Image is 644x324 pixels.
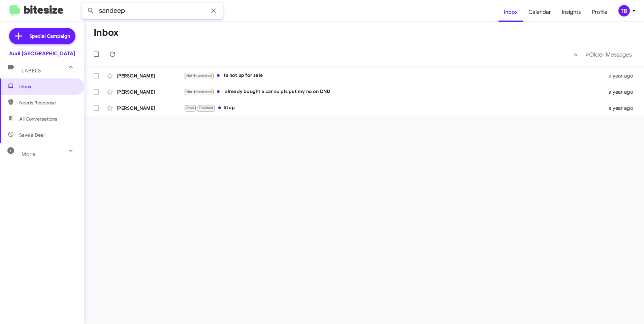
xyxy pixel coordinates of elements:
[19,132,44,138] span: Save a Deal
[586,2,613,22] a: Profile
[570,47,636,61] nav: Page navigation example
[606,72,639,79] div: a year ago
[19,83,76,90] span: Inbox
[184,88,606,96] div: I already bought a car so pls put my no on DND
[585,50,589,59] span: »
[22,68,41,74] span: Labels
[618,5,630,17] div: TB
[574,50,578,59] span: «
[570,47,582,61] button: Previous
[184,72,606,79] div: Its not up for sale
[581,47,636,61] button: Next
[9,50,75,57] div: Audi [GEOGRAPHIC_DATA]
[589,51,632,58] span: Older Messages
[523,2,556,22] a: Calendar
[19,116,57,122] span: All Conversations
[186,73,212,78] span: Not-Interested
[82,3,223,19] input: Search
[22,151,35,157] span: More
[117,105,184,111] div: [PERSON_NAME]
[199,106,214,110] span: Finished
[117,89,184,95] div: [PERSON_NAME]
[29,33,70,39] span: Special Campaign
[19,99,76,106] span: Needs Response
[9,28,75,44] a: Special Campaign
[606,89,639,95] div: a year ago
[556,2,586,22] a: Insights
[186,106,194,110] span: Stop
[94,27,119,38] h1: Inbox
[117,72,184,79] div: [PERSON_NAME]
[186,90,212,94] span: Not-Interested
[613,5,637,17] button: TB
[606,105,639,111] div: a year ago
[184,104,606,112] div: Stop
[498,2,523,22] a: Inbox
